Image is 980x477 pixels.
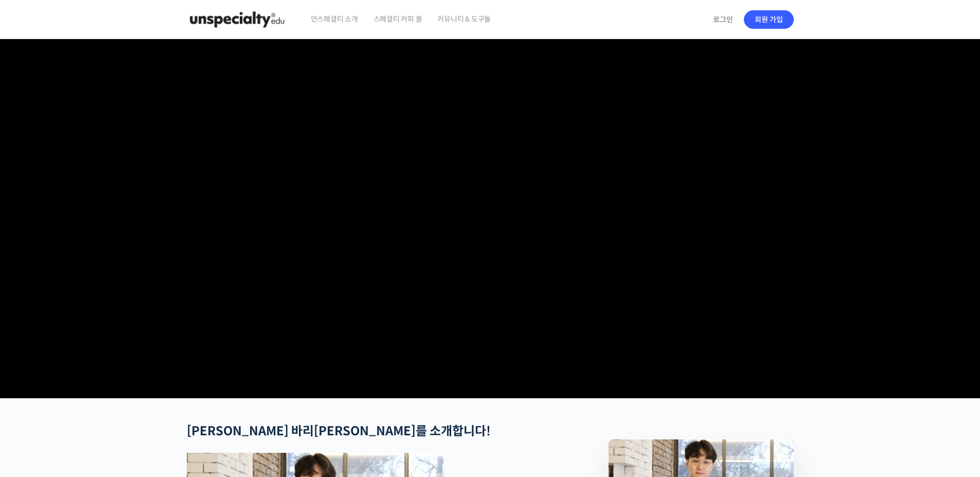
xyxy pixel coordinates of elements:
a: 로그인 [707,8,739,31]
a: 회원 가입 [744,10,794,29]
strong: [PERSON_NAME] 바리[PERSON_NAME]를 소개합니다! [187,423,491,439]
